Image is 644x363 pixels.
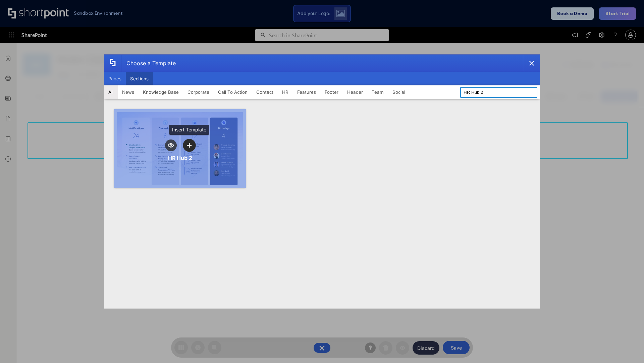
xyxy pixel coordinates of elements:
[104,54,540,309] div: template selector
[104,72,126,85] button: Pages
[104,85,118,99] button: All
[610,331,644,363] iframe: Chat Widget
[367,85,388,99] button: Team
[388,85,410,99] button: Social
[126,72,153,85] button: Sections
[168,155,192,161] div: HR Hub 2
[121,55,176,72] div: Choose a Template
[214,85,252,99] button: Call To Action
[183,85,214,99] button: Corporate
[460,87,537,98] input: Search
[278,85,293,99] button: HR
[293,85,320,99] button: Features
[343,85,367,99] button: Header
[118,85,139,99] button: News
[139,85,183,99] button: Knowledge Base
[252,85,278,99] button: Contact
[320,85,343,99] button: Footer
